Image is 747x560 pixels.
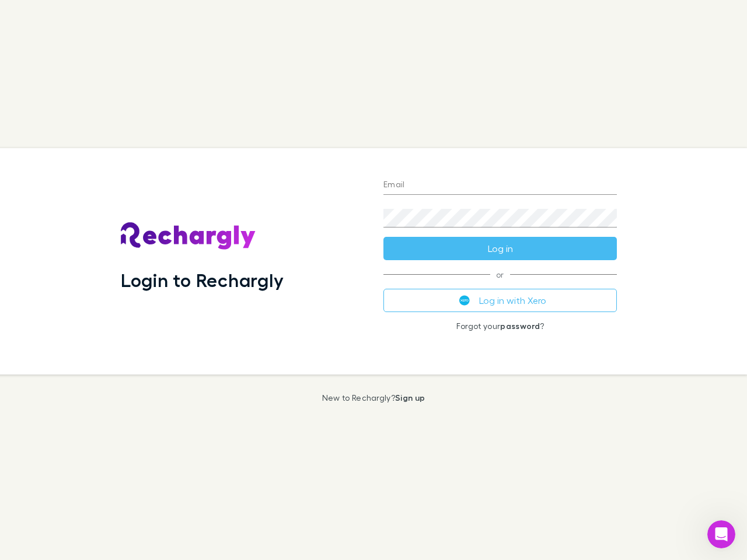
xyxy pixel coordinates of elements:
iframe: Intercom live chat [707,520,735,548]
a: password [500,321,540,331]
span: or [383,274,617,275]
button: Log in with Xero [383,289,617,312]
a: Sign up [395,393,425,402]
img: Rechargly's Logo [121,222,256,250]
p: Forgot your ? [383,321,617,331]
p: New to Rechargly? [322,393,425,402]
button: Log in [383,237,617,260]
img: Xero's logo [459,295,470,306]
h1: Login to Rechargly [121,269,284,291]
